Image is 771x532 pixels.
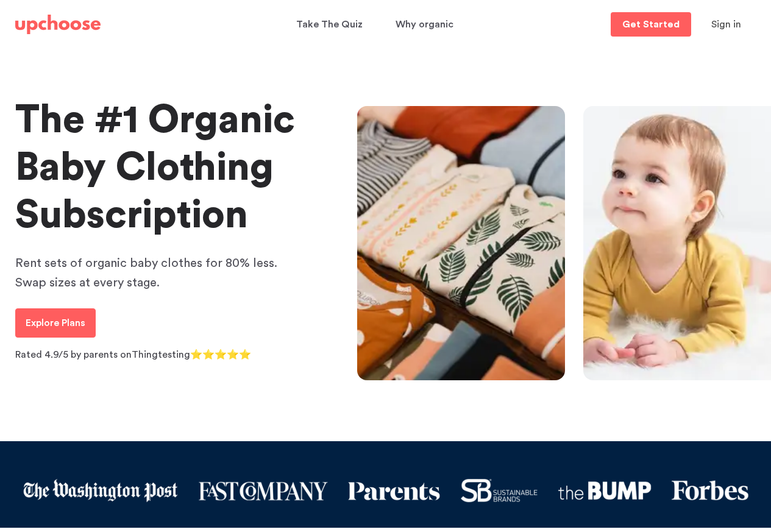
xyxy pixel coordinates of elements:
[15,15,101,34] img: UpChoose
[15,308,96,338] a: Explore Plans
[15,350,132,360] span: Rated 4.9/5 by parents on
[296,15,363,34] p: Take The Quiz
[347,480,441,502] img: Parents logo
[296,13,366,37] a: Take The Quiz
[671,480,749,502] img: Forbes logo
[611,12,691,37] a: Get Started
[15,12,101,37] a: UpChoose
[26,316,85,330] p: Explore Plans
[190,350,251,360] span: ⭐⭐⭐⭐⭐
[132,350,190,360] a: Thingtesting
[15,101,295,235] span: The #1 Organic Baby Clothing Subscription
[396,13,457,37] a: Why organic
[711,20,741,29] span: Sign in
[460,478,538,503] img: Sustainable brands logo
[357,106,566,380] img: Gorgeous organic baby clothes with intricate prints and designs, neatly folded on a table
[396,13,453,37] span: Why organic
[15,254,308,293] p: Rent sets of organic baby clothes for 80% less. Swap sizes at every stage.
[622,20,680,29] p: Get Started
[22,478,178,503] img: Washington post logo
[696,12,756,37] button: Sign in
[197,480,327,502] img: logo fast company
[558,481,652,500] img: the Bump logo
